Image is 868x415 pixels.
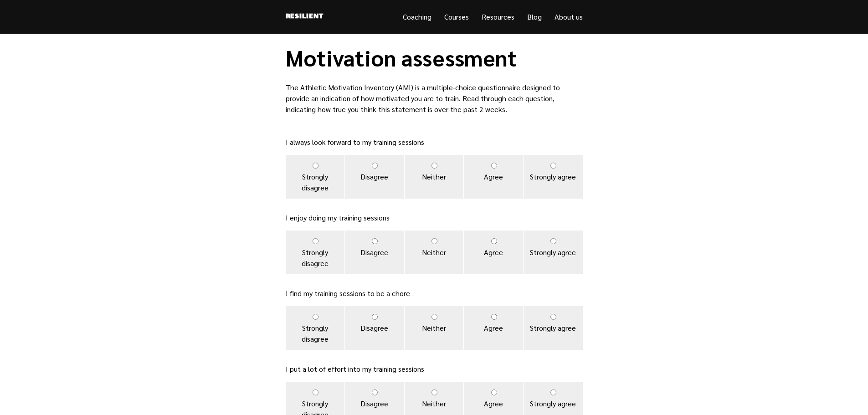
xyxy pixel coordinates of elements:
[491,238,497,244] input: Agree
[464,231,523,274] label: Agree
[550,163,556,169] input: Strongly agree
[464,155,523,199] label: Agree
[555,12,583,21] a: About us
[491,314,497,320] input: Agree
[550,238,556,244] input: Strongly agree
[286,155,345,199] label: Strongly disagree
[286,45,583,71] h1: Motivation assessment
[286,11,324,23] a: Resilient
[431,163,437,169] input: Neither
[286,82,583,115] p: The Athletic Motivation Inventory (AMI) is a multiple-choice questionnaire designed to provide an...
[286,137,583,148] p: I always look forward to my training sessions
[405,306,464,350] label: Neither
[550,389,556,395] input: Strongly agree
[286,231,345,274] label: Strongly disagree
[491,389,497,395] input: Agree
[405,155,464,199] label: Neither
[345,155,404,199] label: Disagree
[431,314,437,320] input: Neither
[524,231,583,274] label: Strongly agree
[286,288,583,299] p: I find my training sessions to be a chore
[313,389,318,395] input: Strongly disagree
[345,306,404,350] label: Disagree
[372,238,378,244] input: Disagree
[491,163,497,169] input: Agree
[405,231,464,274] label: Neither
[286,306,345,350] label: Strongly disagree
[372,389,378,395] input: Disagree
[464,306,523,350] label: Agree
[313,163,318,169] input: Strongly disagree
[482,12,514,21] a: Resources
[444,12,469,21] a: Courses
[524,155,583,199] label: Strongly agree
[403,12,431,21] a: Coaching
[286,212,583,223] p: I enjoy doing my training sessions
[313,238,318,244] input: Strongly disagree
[431,389,437,395] input: Neither
[345,231,404,274] label: Disagree
[524,306,583,350] label: Strongly agree
[372,314,378,320] input: Disagree
[313,314,318,320] input: Strongly disagree
[372,163,378,169] input: Disagree
[431,238,437,244] input: Neither
[527,12,542,21] a: Blog
[550,314,556,320] input: Strongly agree
[286,364,583,374] p: I put a lot of effort into my training sessions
